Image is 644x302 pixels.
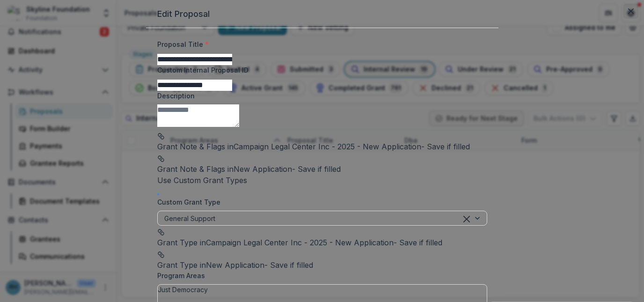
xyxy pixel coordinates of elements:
p: Grant Note & Flags in Campaign Legal Center Inc - 2025 - New Application - Save if filled [157,141,487,152]
label: Custom Grant Type [157,197,482,207]
label: Use Custom Grant Types [157,176,247,185]
p: Grant Type in Campaign Legal Center Inc - 2025 - New Application - Save if filled [157,237,487,248]
label: Custom Internal Proposal ID [157,65,482,75]
label: Description [157,91,482,101]
p: Grant Note & Flags in New Application - Save if filled [157,163,487,175]
button: Close [623,4,638,19]
p: Grant Type in New Application - Save if filled [157,259,487,271]
label: Proposal Title [157,39,482,49]
div: Clear selected options [463,214,470,223]
span: Just Democracy [158,286,208,294]
label: Program Areas [157,271,482,280]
